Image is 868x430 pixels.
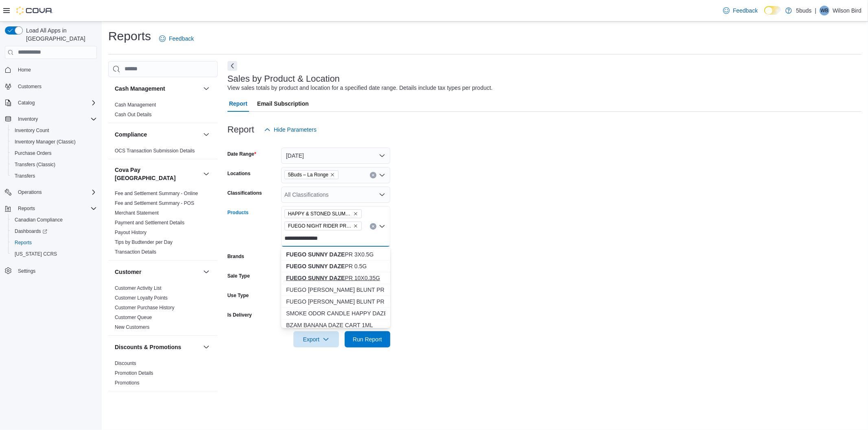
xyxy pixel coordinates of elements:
[370,223,376,230] button: Clear input
[18,100,35,106] span: Catalog
[227,170,251,177] label: Locations
[11,137,79,147] a: Inventory Manager (Classic)
[15,266,39,276] a: Settings
[201,84,211,93] button: Cash Management
[833,6,861,15] p: Wilson Bird
[2,64,100,76] button: Home
[18,189,42,195] span: Operations
[5,61,97,298] nav: Complex example
[8,237,100,248] button: Reports
[115,314,152,321] span: Customer Queue
[201,130,211,139] button: Compliance
[353,335,382,343] span: Run Report
[15,265,97,276] span: Settings
[281,296,390,308] button: FUEGO SUNNY BLAZE BLUNT PR 1G
[115,370,153,376] span: Promotion Details
[288,171,328,179] span: 5Buds – La Ronge
[15,173,35,179] span: Transfers
[284,209,362,218] span: HAPPY & STONED SLUMPZ PR 7X0.5G
[820,6,829,15] div: Wilson Bird
[227,292,249,299] label: Use Type
[227,84,493,92] div: View sales totals by product and location for a specified date range. Details include tax types p...
[11,171,97,181] span: Transfers
[115,148,195,154] a: OCS Transaction Submission Details
[379,172,385,178] button: Open list of options
[288,222,352,230] span: FUEGO NIGHT RIDER PR 10X0.35G
[15,150,52,156] span: Purchase Orders
[8,214,100,226] button: Canadian Compliance
[115,200,194,206] span: Fee and Settlement Summary - POS
[115,399,136,407] h3: Finance
[227,61,237,71] button: Next
[15,65,34,75] a: Home
[286,262,385,270] div: PR 0.5G
[286,274,385,282] div: PR 10X0.35G
[115,191,198,196] a: Fee and Settlement Summary - Online
[11,126,52,135] a: Inventory Count
[11,238,97,248] span: Reports
[15,82,45,91] a: Customers
[15,187,45,197] button: Operations
[15,187,97,197] span: Operations
[115,399,200,407] button: Finance
[288,210,352,218] span: HAPPY & STONED SLUMPZ PR 7X0.5G
[15,98,38,108] button: Catalog
[11,238,35,248] a: Reports
[115,343,181,351] h3: Discounts & Promotions
[229,96,247,112] span: Report
[156,30,197,47] a: Feedback
[764,6,781,15] input: Dark Mode
[115,295,168,301] span: Customer Loyalty Points
[286,321,385,329] div: BZAM BANANA DAZE CART 1ML
[115,285,162,291] a: Customer Activity List
[11,126,97,135] span: Inventory Count
[11,148,97,158] span: Purchase Orders
[108,28,151,44] h1: Reports
[15,204,97,213] span: Reports
[733,7,758,15] span: Feedback
[115,85,200,93] button: Cash Management
[286,298,385,306] div: FUEGO [PERSON_NAME] BLUNT PR 1G
[293,331,339,347] button: Export
[16,7,53,15] img: Cova
[764,15,765,15] span: Dark Mode
[108,358,218,391] div: Discounts & Promotions
[15,161,55,168] span: Transfers (Classic)
[353,224,358,228] button: Remove FUEGO NIGHT RIDER PR 10X0.35G from selection in this group
[274,126,317,134] span: Hide Parameters
[115,229,146,236] span: Payout History
[353,211,358,216] button: Remove HAPPY & STONED SLUMPZ PR 7X0.5G from selection in this group
[11,160,97,169] span: Transfers (Classic)
[2,80,100,92] button: Customers
[261,122,320,138] button: Hide Parameters
[8,148,100,159] button: Purchase Orders
[15,81,97,91] span: Customers
[11,249,60,259] a: [US_STATE] CCRS
[286,263,345,269] strong: FUEGO SUNNY DAZE
[2,187,100,198] button: Operations
[115,111,152,118] span: Cash Out Details
[15,251,57,257] span: [US_STATE] CCRS
[281,319,390,331] button: BZAM BANANA DAZE CART 1ML
[281,272,390,284] button: FUEGO SUNNY DAZE PR 10X0.35G
[11,160,59,169] a: Transfers (Classic)
[379,191,385,198] button: Open list of options
[8,125,100,136] button: Inventory Count
[201,169,211,179] button: Cova Pay [GEOGRAPHIC_DATA]
[201,342,211,352] button: Discounts & Promotions
[8,226,100,237] a: Dashboards
[815,6,817,15] p: |
[281,308,390,319] button: SMOKE ODOR CANDLE HAPPY DAZE
[15,204,38,213] button: Reports
[11,226,97,236] span: Dashboards
[281,261,390,272] button: FUEGO SUNNY DAZE PR 0.5G
[115,219,184,226] span: Payment and Settlement Details
[15,114,97,124] span: Inventory
[169,35,194,43] span: Feedback
[18,116,38,122] span: Inventory
[821,6,829,15] span: WB
[115,305,175,311] a: Customer Purchase History
[345,331,390,347] button: Run Report
[115,239,173,245] span: Tips by Budtender per Day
